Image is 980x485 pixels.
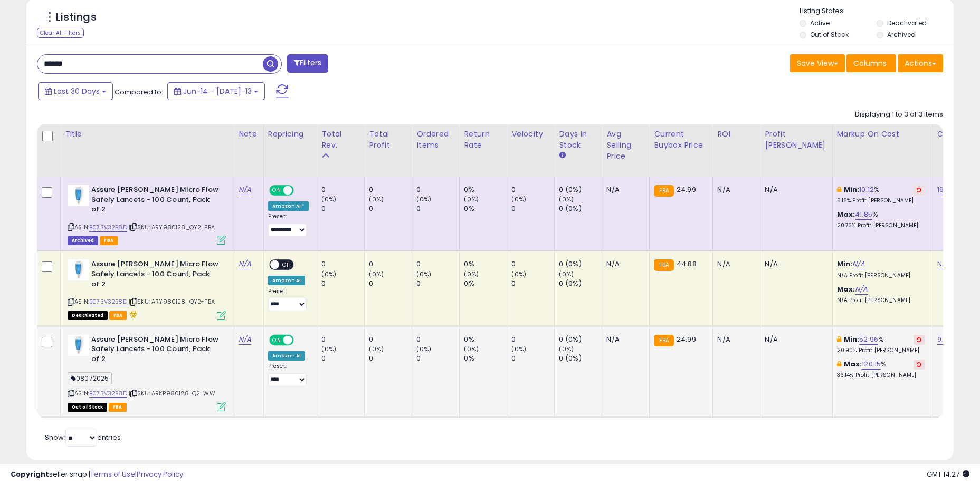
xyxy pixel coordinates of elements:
[91,335,220,367] b: Assure [PERSON_NAME] Micro Flow Safely Lancets - 100 Count, Pack of 2
[862,359,881,370] a: 120.15
[369,129,407,151] div: Total Profit
[837,185,925,205] div: %
[717,259,752,269] div: N/A
[68,185,89,206] img: 21sLESsNu4L._SL40_.jpg
[68,372,112,384] span: 08072025
[765,259,824,269] div: N/A
[109,403,127,412] span: FBA
[416,354,459,363] div: 0
[559,151,565,160] small: Days In Stock.
[837,197,925,205] p: 6.16% Profit [PERSON_NAME]
[844,185,860,195] b: Min:
[837,272,925,279] p: N/A Profit [PERSON_NAME]
[559,185,602,195] div: 0 (0%)
[68,259,89,280] img: 21sLESsNu4L._SL40_.jpg
[37,28,84,38] div: Clear All Filters
[606,335,641,344] div: N/A
[927,469,969,479] span: 2025-08-13 14:27 GMT
[321,345,336,353] small: (0%)
[765,129,827,151] div: Profit [PERSON_NAME]
[898,54,943,72] button: Actions
[559,345,574,353] small: (0%)
[464,335,507,344] div: 0%
[91,259,220,292] b: Assure [PERSON_NAME] Micro Flow Safely Lancets - 100 Count, Pack of 2
[464,259,507,269] div: 0%
[68,185,226,244] div: ASIN:
[11,469,49,479] strong: Copyright
[559,279,602,288] div: 0 (0%)
[464,279,507,288] div: 0%
[717,129,756,140] div: ROI
[837,335,925,354] div: %
[68,311,108,320] span: All listings that are unavailable for purchase on Amazon for any reason other than out-of-stock
[810,30,849,39] label: Out of Stock
[464,129,502,151] div: Return Rate
[832,124,933,177] th: The percentage added to the cost of goods (COGS) that forms the calculator for Min & Max prices.
[837,129,928,140] div: Markup on Cost
[268,201,309,211] div: Amazon AI *
[68,403,107,412] span: All listings that are currently out of stock and unavailable for purchase on Amazon
[837,210,925,229] div: %
[68,335,226,410] div: ASIN:
[606,259,641,269] div: N/A
[89,223,127,232] a: B073V32B8D
[937,185,954,195] a: 19.26
[844,359,862,369] b: Max:
[416,259,459,269] div: 0
[369,335,412,344] div: 0
[268,276,305,285] div: Amazon AI
[790,54,845,72] button: Save View
[810,18,830,27] label: Active
[800,6,954,16] p: Listing States:
[321,204,364,214] div: 0
[292,335,309,344] span: OFF
[292,186,309,195] span: OFF
[239,185,251,195] a: N/A
[559,129,597,151] div: Days In Stock
[129,297,215,306] span: | SKU: ARY980128_QY2-FBA
[416,185,459,195] div: 0
[717,335,752,344] div: N/A
[369,195,384,203] small: (0%)
[416,204,459,214] div: 0
[837,372,925,379] p: 36.14% Profit [PERSON_NAME]
[268,129,313,140] div: Repricing
[321,354,364,363] div: 0
[887,30,916,39] label: Archived
[90,469,135,479] a: Terms of Use
[846,54,896,72] button: Columns
[464,195,479,203] small: (0%)
[511,354,554,363] div: 0
[137,469,183,479] a: Privacy Policy
[855,284,868,295] a: N/A
[11,470,183,480] div: seller snap | |
[559,259,602,269] div: 0 (0%)
[287,54,328,73] button: Filters
[837,222,925,229] p: 20.76% Profit [PERSON_NAME]
[239,334,251,345] a: N/A
[511,204,554,214] div: 0
[559,335,602,344] div: 0 (0%)
[270,335,283,344] span: ON
[38,82,113,100] button: Last 30 Days
[279,260,296,269] span: OFF
[416,335,459,344] div: 0
[511,259,554,269] div: 0
[268,363,309,386] div: Preset:
[45,432,121,442] span: Show: entries
[129,389,215,397] span: | SKU: ARKR980128-Q2-WW
[89,297,127,306] a: B073V32B8D
[559,270,574,278] small: (0%)
[239,129,259,140] div: Note
[369,354,412,363] div: 0
[837,259,853,269] b: Min:
[837,360,925,379] div: %
[511,345,526,353] small: (0%)
[167,82,265,100] button: Jun-14 - [DATE]-13
[859,185,874,195] a: 10.12
[321,335,364,344] div: 0
[677,259,697,269] span: 44.88
[511,270,526,278] small: (0%)
[887,18,927,27] label: Deactivated
[837,347,925,354] p: 20.90% Profit [PERSON_NAME]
